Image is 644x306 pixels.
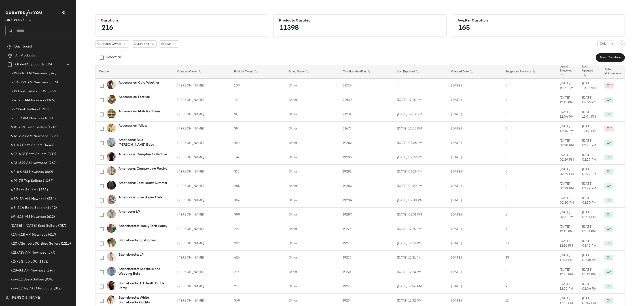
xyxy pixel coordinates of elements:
img: 101180578_092_e [107,138,116,147]
td: [PERSON_NAME] [174,150,231,165]
td: 9 [502,279,556,294]
span: 5..19-5.23 AM Newness [11,80,49,85]
span: (1216) [47,125,57,130]
td: Other [285,122,339,136]
td: 19281 [339,165,394,179]
span: (294) [46,268,55,273]
span: (554) [46,196,56,202]
td: Other [285,179,339,193]
td: 285 [231,179,285,193]
td: [DATE] 10:21 AM [578,79,601,93]
img: 81771081_034_0 [107,109,116,118]
td: 6 [502,222,556,236]
td: 19285 [339,150,394,165]
td: [DATE] 02:30 PM [556,193,578,208]
td: [DATE] 04:56 PM [578,93,601,107]
td: [DATE] [448,93,502,107]
span: Dashboard [14,44,32,49]
b: Americana: Blue [PERSON_NAME] Baby [119,138,168,147]
td: 19277 [339,279,394,294]
td: [DATE] [448,122,502,136]
b: Accessories: Cold Weather [119,80,159,85]
td: 1 [502,208,556,222]
td: [DATE] [448,265,502,279]
span: 6.2 Best-Sellers [11,187,36,193]
div: Select all [106,55,122,60]
button: New Curation [596,53,625,62]
span: (1384) [36,187,48,193]
td: [DATE] 02:31 PM [578,208,601,222]
th: Auto Maintenance [601,65,625,79]
b: Bachelorette: Till Death Do Us Party [119,281,168,291]
b: Bachelorette: Seashells and Wedding Bells [119,267,168,276]
div: On [607,141,611,145]
td: [DATE] 02:29 PM [578,165,601,179]
td: 103 [231,79,285,93]
span: Global Clipboards [15,62,44,67]
div: On [607,255,611,260]
b: Americana: East Coast Summer [119,181,167,185]
span: New Curation [600,56,621,59]
span: (617) [47,232,56,237]
td: [DATE] 12:23 PM [556,265,578,279]
td: 0 [502,150,556,165]
span: (1202) [38,107,49,112]
td: [DATE] 02:29 PM [393,179,448,193]
td: 0 [502,179,556,193]
span: 11398 [275,20,303,36]
td: [DATE] 02:28 PM [578,136,601,150]
td: [PERSON_NAME] [174,136,231,150]
b: Accessories: Yellow [119,123,147,128]
td: 90 [231,107,285,122]
th: Created Date [448,65,502,79]
th: Curation [95,65,174,79]
td: [PERSON_NAME] [174,107,231,122]
td: [DATE] 02:29 PM [393,150,448,165]
b: Americana: Campfire Collective [119,152,167,157]
td: 21786 [339,79,394,93]
td: [DATE] 12:15 PM [556,93,578,107]
td: 318 [231,165,285,179]
td: [DATE] [448,251,502,265]
span: [DATE] - [DATE] Best Sellers [11,223,57,228]
span: (556) [49,80,58,85]
span: (787) [57,223,66,228]
span: 6.2-6.6 AM Newness [11,170,44,175]
td: [DATE] 12:26 PM [556,279,578,294]
div: Off [607,83,612,88]
button: Columns [597,41,615,47]
span: (1182) [38,259,48,264]
td: 164 [231,93,285,107]
span: 5.27 Best-Sellers [11,107,38,112]
td: [DATE] 12:16 PM [556,236,578,251]
td: [DATE] [448,236,502,251]
b: Bachelorette: Honky Tonk Honey [119,224,167,228]
td: [DATE] 02:29 PM [556,165,578,179]
span: 165 [454,20,475,36]
td: [PERSON_NAME] [174,179,231,193]
td: 21675 [339,122,394,136]
span: 6.16-6.20 AM Newness [11,134,49,139]
b: Americana: Country Line Festival [119,166,168,171]
td: 426 [231,251,285,265]
td: [DATE] 12:21 PM [556,251,578,265]
td: [PERSON_NAME] [174,79,231,93]
td: 19275 [339,222,394,236]
img: 101582724_030_i [107,80,116,89]
td: 0 [502,107,556,122]
td: [DATE] 12:05 PM [578,122,601,136]
img: 100946797_010_0 [107,224,116,233]
span: Columns [600,42,613,46]
div: On [607,169,611,174]
td: [DATE] 12:05 PM [393,122,448,136]
td: Other [285,150,339,165]
td: 0 [502,136,556,150]
div: On [607,98,611,102]
th: Latest Snapshot [556,65,578,79]
td: 216 [231,279,285,294]
b: Bachelorette: White Bachelorette Outfits [119,295,168,305]
span: (1440) [42,143,55,148]
td: [DATE] [448,79,502,93]
td: [DATE] [448,193,502,208]
img: 93451920_211_a [107,252,116,261]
